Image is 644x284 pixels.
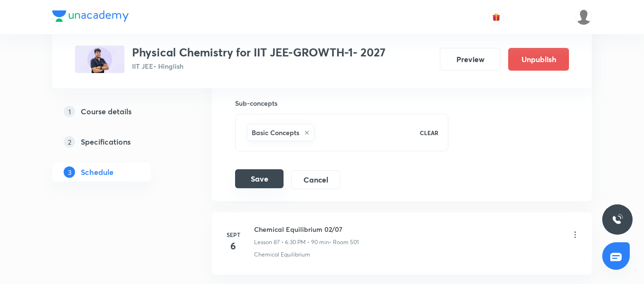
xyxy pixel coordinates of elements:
[224,230,243,239] h6: Sept
[52,10,129,22] img: Company Logo
[235,169,284,188] button: Save
[132,61,386,71] p: IIT JEE • Hinglish
[52,132,181,151] a: 2Specifications
[254,238,329,247] p: Lesson 87 • 6:30 PM • 90 min
[81,166,114,178] h5: Schedule
[508,48,569,71] button: Unpublish
[132,46,386,59] h3: Physical Chemistry for IIT JEE-GROWTH-1- 2027
[291,170,340,189] button: Cancel
[52,102,181,121] a: 1Course details
[81,106,132,117] h5: Course details
[224,239,243,253] h4: 6
[254,250,310,259] p: Chemical Equilibrium
[254,224,359,234] h6: Chemical Equilibrium 02/07
[612,214,623,225] img: ttu
[52,10,129,24] a: Company Logo
[329,238,359,247] p: • Room 501
[252,128,299,137] h6: Basic Concepts
[492,13,501,21] img: avatar
[64,136,75,147] p: 2
[235,98,448,108] h6: Sub-concepts
[440,48,501,71] button: Preview
[576,9,592,25] img: Gopal Kumar
[75,46,124,73] img: 01571704-E1A0-4B26-867C-F523656C6A06_plus.png
[420,128,438,137] p: CLEAR
[489,9,504,25] button: avatar
[81,136,131,147] h5: Specifications
[64,106,75,117] p: 1
[64,166,75,178] p: 3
